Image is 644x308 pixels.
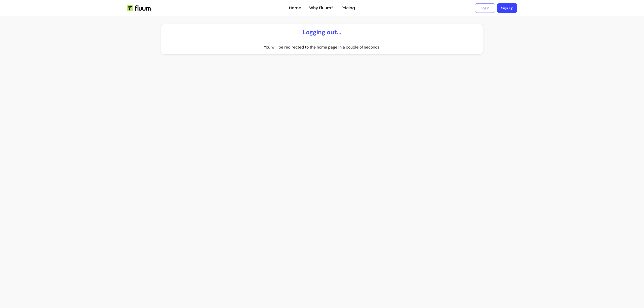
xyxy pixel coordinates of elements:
a: Why Fluum? [309,5,333,11]
a: Sign Up [497,3,517,13]
img: Fluum Logo [127,5,151,11]
p: You will be redirected to the home page in a couple of seconds. [264,44,380,50]
a: Pricing [341,5,355,11]
a: Login [475,3,495,13]
a: Home [289,5,301,11]
p: Logging out... [303,28,341,36]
